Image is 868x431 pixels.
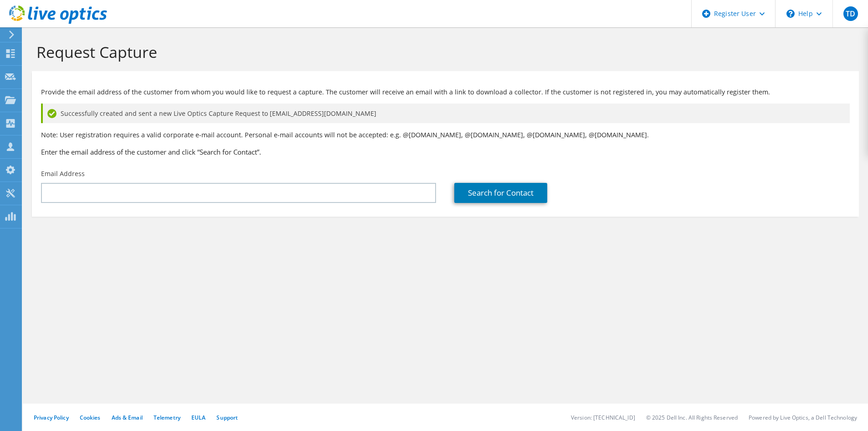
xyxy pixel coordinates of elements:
[61,109,376,119] span: Successfully created and sent a new Live Optics Capture Request to [EMAIL_ADDRESS][DOMAIN_NAME]
[786,10,795,18] svg: \n
[191,414,205,421] a: EULA
[216,414,238,421] a: Support
[749,414,857,421] li: Powered by Live Optics, a Dell Technology
[454,183,547,203] a: Search for Contact
[112,414,143,421] a: Ads & Email
[571,414,635,421] li: Version: [TECHNICAL_ID]
[41,87,850,97] p: Provide the email address of the customer from whom you would like to request a capture. The cust...
[41,169,85,178] label: Email Address
[646,414,738,421] li: © 2025 Dell Inc. All Rights Reserved
[154,414,180,421] a: Telemetry
[80,414,101,421] a: Cookies
[34,414,69,421] a: Privacy Policy
[843,6,858,21] span: TD
[41,147,850,157] h3: Enter the email address of the customer and click “Search for Contact”.
[36,42,850,62] h1: Request Capture
[41,130,850,140] p: Note: User registration requires a valid corporate e-mail account. Personal e-mail accounts will ...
